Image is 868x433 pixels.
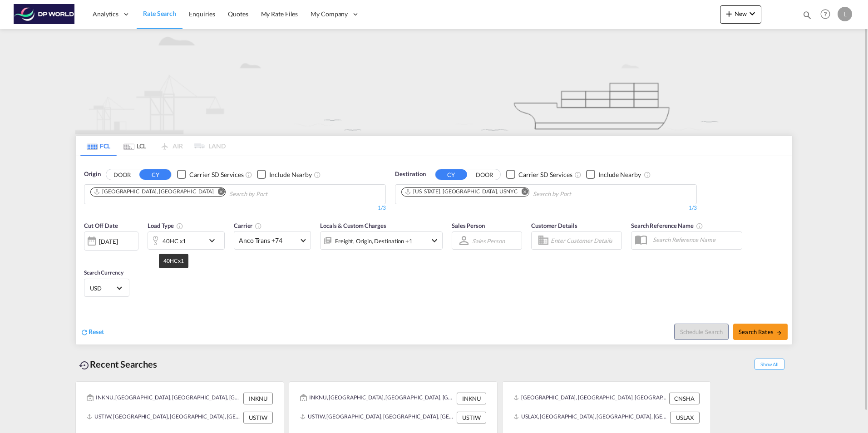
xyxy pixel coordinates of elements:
md-datepicker: Select [84,250,91,262]
md-checkbox: Checkbox No Ink [177,170,243,179]
span: Customer Details [531,222,577,229]
md-icon: Unchecked: Search for CY (Container Yard) services for all selected carriers.Checked : Search for... [245,171,252,178]
span: My Company [311,10,348,19]
md-checkbox: Checkbox No Ink [506,170,572,179]
div: INKNU, Kanpur, UP, India, Indian Subcontinent, Asia Pacific [87,393,241,404]
span: Search Currency [84,269,123,276]
md-checkbox: Checkbox No Ink [586,170,641,179]
div: USTIW, Tacoma, WA, United States, North America, Americas [87,412,241,423]
button: Remove [515,188,529,197]
span: New [724,10,758,17]
div: New York, NY, USNYC [404,188,517,196]
md-icon: icon-refresh [80,328,89,336]
md-icon: Unchecked: Search for CY (Container Yard) services for all selected carriers.Checked : Search for... [574,171,582,178]
div: 40HC x1 [163,235,186,247]
div: Recent Searches [75,354,161,374]
span: Destination [395,170,426,179]
img: c08ca190194411f088ed0f3ba295208c.png [14,4,75,25]
button: DOOR [469,169,500,180]
span: Locals & Custom Charges [320,222,386,229]
div: INKNU [243,393,273,404]
span: Quotes [228,10,248,18]
md-select: Sales Person [471,234,506,247]
button: Search Ratesicon-arrow-right [733,324,788,340]
div: Press delete to remove this chip. [404,188,519,196]
md-chips-wrap: Chips container. Use arrow keys to select chips. [400,185,623,202]
div: 1/3 [395,204,697,212]
input: Enter Customer Details [551,234,619,247]
md-pagination-wrapper: Use the left and right arrow keys to navigate between tabs [80,136,226,156]
div: USTIW, Tacoma, WA, United States, North America, Americas [300,412,454,423]
input: Chips input. [229,187,316,202]
md-icon: Unchecked: Ignores neighbouring ports when fetching rates.Checked : Includes neighbouring ports w... [644,171,651,178]
md-icon: icon-backup-restore [79,360,90,371]
div: 1/3 [84,204,386,212]
span: Load Type [148,222,183,229]
div: CNSHA [669,393,700,404]
div: [DATE] [84,231,138,251]
span: 40HC x1 [163,257,184,264]
md-icon: icon-information-outline [176,222,183,230]
md-icon: The selected Trucker/Carrierwill be displayed in the rate results If the rates are from another f... [255,222,262,230]
div: USTIW [457,412,486,423]
div: icon-refreshReset [80,327,104,337]
span: Carrier [234,222,262,229]
button: icon-plus 400-fgNewicon-chevron-down [720,5,761,24]
span: My Rate Files [261,10,298,18]
div: USTIW [243,412,273,423]
div: icon-magnify [802,10,812,24]
md-icon: icon-chevron-down [429,235,440,246]
div: Carrier SD Services [189,170,243,179]
span: Analytics [93,10,118,19]
div: Freight Origin Destination Factory Stuffing [335,235,413,247]
div: Help [818,6,838,23]
img: new-FCL.png [75,29,793,134]
div: USLAX, Los Angeles, CA, United States, North America, Americas [513,412,668,423]
button: DOOR [106,169,138,180]
div: Freight Origin Destination Factory Stuffingicon-chevron-down [320,231,443,250]
div: Hamburg, DEHAM [94,188,213,196]
span: Anco Trans +74 [239,236,298,245]
span: Origin [84,170,100,179]
span: Search Rates [739,328,782,335]
md-icon: icon-chevron-down [207,235,222,246]
md-icon: icon-magnify [802,10,812,20]
input: Chips input. [533,187,619,202]
md-icon: icon-chevron-down [747,8,758,19]
span: Rate Search [143,10,176,17]
div: L [838,7,852,21]
span: USD [90,284,115,292]
div: [DATE] [99,237,118,246]
md-icon: Your search will be saved by the below given name [696,222,703,230]
div: Include Nearby [269,170,312,179]
span: Cut Off Date [84,222,118,229]
div: INKNU, Kanpur, UP, India, Indian Subcontinent, Asia Pacific [300,393,454,404]
span: Help [818,6,833,22]
md-icon: icon-arrow-right [776,330,782,336]
md-tab-item: FCL [80,136,117,156]
div: Carrier SD Services [518,170,572,179]
div: INKNU [457,393,486,404]
md-icon: Unchecked: Ignores neighbouring ports when fetching rates.Checked : Includes neighbouring ports w... [314,171,321,178]
button: Note: By default Schedule search will only considerorigin ports, destination ports and cut off da... [674,324,729,340]
button: Remove [212,188,225,197]
md-select: Select Currency: $ USDUnited States Dollar [89,281,124,295]
md-checkbox: Checkbox No Ink [257,170,312,179]
span: Sales Person [452,222,485,229]
div: USLAX [670,412,700,423]
button: CY [435,169,467,180]
span: Show All [755,359,784,370]
div: OriginDOOR CY Checkbox No InkUnchecked: Search for CY (Container Yard) services for all selected ... [76,156,792,344]
span: Reset [89,328,104,335]
input: Search Reference Name [648,233,742,246]
div: CNSHA, Shanghai, China, Greater China & Far East Asia, Asia Pacific [513,393,667,404]
div: Include Nearby [598,170,641,179]
div: 40HC x1icon-chevron-down [148,231,225,250]
span: Enquiries [189,10,215,18]
md-chips-wrap: Chips container. Use arrow keys to select chips. [89,185,319,202]
md-icon: icon-plus 400-fg [724,8,735,19]
span: Search Reference Name [631,222,703,229]
button: CY [139,169,171,180]
md-tab-item: LCL [117,136,153,156]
